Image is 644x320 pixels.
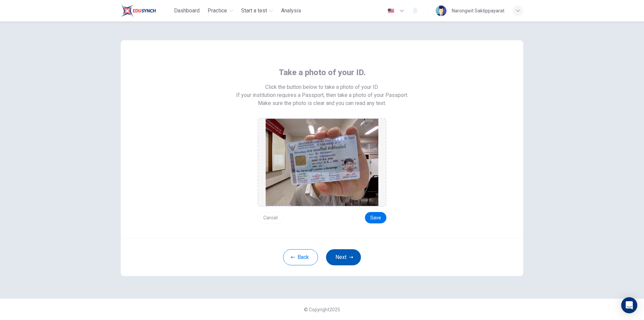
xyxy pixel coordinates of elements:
button: Cancel [258,212,283,223]
img: Profile picture [436,5,446,16]
button: Next [326,249,361,265]
button: Analysis [278,5,304,17]
span: Take a photo of your ID. [279,67,366,78]
span: © Copyright 2025 [304,307,340,312]
div: Narongwit Saktippayarat [452,7,504,15]
span: Analysis [281,7,301,15]
img: preview screemshot [266,119,378,206]
span: Dashboard [174,7,200,15]
span: Practice [208,7,227,15]
a: Train Test logo [121,4,171,17]
span: Click the button below to take a photo of your ID. If your institution requires a Passport, then ... [236,83,408,99]
button: Save [365,212,386,223]
button: Dashboard [171,5,202,17]
span: Start a test [241,7,267,15]
button: Start a test [238,5,276,17]
button: Practice [205,5,236,17]
div: Open Intercom Messenger [621,297,637,313]
button: Back [283,249,318,265]
img: en [387,8,395,13]
img: Train Test logo [121,4,156,17]
span: Make sure the photo is clear and you can read any text. [258,99,386,107]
